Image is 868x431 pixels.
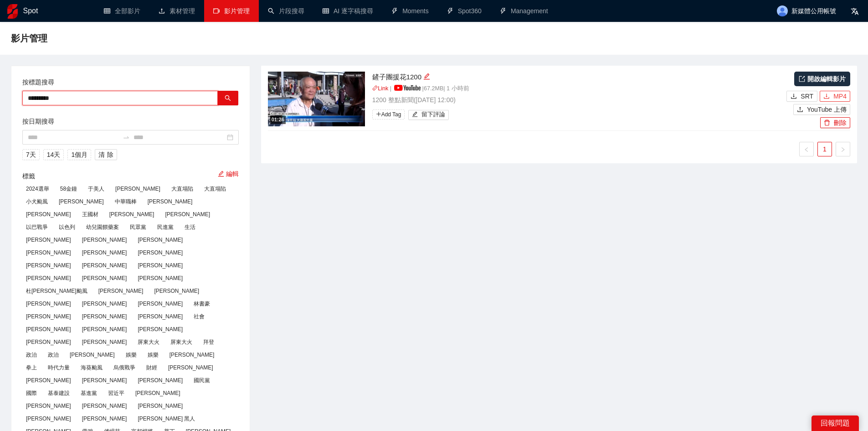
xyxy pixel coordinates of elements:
[777,5,788,16] img: avatar
[799,142,814,156] button: left
[84,184,108,194] span: 于美人
[110,363,139,373] span: 烏俄戰爭
[44,363,73,373] span: 時代力量
[394,85,421,91] img: yt_logo_rgb_light.a676ea31.png
[268,7,304,15] a: search片段搜尋
[55,197,108,207] span: [PERSON_NAME]
[372,109,405,119] span: Add Tag
[408,110,449,120] button: edit留下評論
[78,414,131,424] span: [PERSON_NAME]
[78,324,131,334] span: [PERSON_NAME]
[22,286,91,296] span: 杜[PERSON_NAME]颱風
[78,312,131,322] span: [PERSON_NAME]
[44,350,62,360] span: 政治
[268,72,365,126] img: 4633adcf-10f8-41ec-9281-5effc7287b5f.jpg
[812,415,859,431] div: 回報問題
[372,72,785,83] div: 鏟子團援花1200
[43,149,64,160] button: 14天
[200,184,230,194] span: 大直塌陷
[11,31,47,46] span: 影片管理
[134,260,186,270] span: [PERSON_NAME]
[26,150,30,160] span: 7
[22,350,41,360] span: 政治
[807,104,847,114] span: YouTube 上傳
[190,312,208,322] span: 社會
[217,91,238,105] button: search
[134,375,186,385] span: [PERSON_NAME]
[55,222,79,232] span: 以色列
[372,84,785,93] p: | | 67.2 MB | 1 小時前
[833,91,847,101] span: MP4
[190,299,214,309] span: 林書豪
[134,324,186,334] span: [PERSON_NAME]
[22,312,75,322] span: [PERSON_NAME]
[447,7,482,15] a: thunderboltSpot360
[818,142,832,156] a: 1
[104,7,140,15] a: table全部影片
[799,76,805,82] span: export
[134,235,186,245] span: [PERSON_NAME]
[134,414,199,424] span: [PERSON_NAME] 黑人
[67,149,91,160] button: 1個月
[106,209,158,219] span: [PERSON_NAME]
[144,197,196,207] span: [PERSON_NAME]
[134,337,163,347] span: 屏東大火
[224,7,250,15] span: 影片管理
[112,184,164,194] span: [PERSON_NAME]
[22,299,75,309] span: [PERSON_NAME]
[836,142,850,156] button: right
[144,350,162,360] span: 娛樂
[77,388,101,398] span: 基進黨
[167,337,196,347] span: 屏東大火
[154,222,177,232] span: 民進黨
[391,7,429,15] a: thunderboltMoments
[132,388,184,398] span: [PERSON_NAME]
[794,72,850,86] a: 開啟編輯影片
[78,209,102,219] span: 王國材
[164,363,217,373] span: [PERSON_NAME]
[22,375,75,385] span: [PERSON_NAME]
[423,73,430,80] span: edit
[213,8,220,14] span: video-camera
[44,388,73,398] span: 基泰建設
[78,337,131,347] span: [PERSON_NAME]
[820,91,850,102] button: downloadMP4
[22,149,40,160] button: 7天
[22,260,75,270] span: [PERSON_NAME]
[47,150,54,160] span: 14
[7,4,18,19] img: logo
[78,401,131,411] span: [PERSON_NAME]
[95,149,117,160] button: 清除
[22,401,75,411] span: [PERSON_NAME]
[376,111,381,117] span: plus
[78,299,131,309] span: [PERSON_NAME]
[77,363,106,373] span: 海葵颱風
[123,134,130,141] span: swap-right
[104,388,128,398] span: 習近平
[22,197,51,207] span: 小犬颱風
[181,222,199,232] span: 生活
[22,235,75,245] span: [PERSON_NAME]
[270,116,286,124] div: 01:26
[412,111,418,118] span: edit
[200,337,218,347] span: 拜登
[372,95,785,105] p: 1200 整點新聞 ( [DATE] 12:00 )
[22,337,75,347] span: [PERSON_NAME]
[22,184,53,194] span: 2024選舉
[56,184,81,194] span: 58金鐘
[66,350,118,360] span: [PERSON_NAME]
[500,7,548,15] a: thunderboltManagement
[817,142,832,156] li: 1
[82,222,123,232] span: 幼兒園餵藥案
[840,147,846,152] span: right
[126,222,150,232] span: 民眾黨
[190,375,214,385] span: 國民黨
[22,273,75,283] span: [PERSON_NAME]
[150,286,203,296] span: [PERSON_NAME]
[22,116,54,126] label: 按日期搜尋
[134,248,186,258] span: [PERSON_NAME]
[836,142,850,156] li: 下一頁
[786,91,817,102] button: downloadSRT
[22,414,75,424] span: [PERSON_NAME]
[134,273,186,283] span: [PERSON_NAME]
